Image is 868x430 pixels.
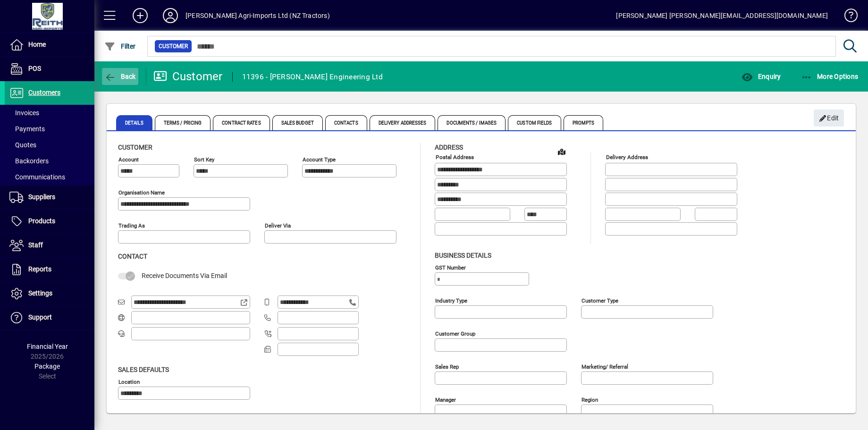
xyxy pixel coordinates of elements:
[799,68,861,85] button: More Options
[9,109,39,117] span: Invoices
[94,68,146,85] app-page-header-button: Back
[28,241,43,249] span: Staff
[435,264,466,270] mat-label: GST Number
[185,8,330,23] div: [PERSON_NAME] Agri-Imports Ltd (NZ Tractors)
[28,217,55,225] span: Products
[5,185,94,209] a: Suppliers
[814,110,844,126] button: Edit
[155,115,211,130] span: Terms / Pricing
[554,144,569,159] a: View on map
[5,258,94,281] a: Reports
[118,156,139,163] mat-label: Account
[739,68,783,85] button: Enquiry
[325,115,367,130] span: Contacts
[142,272,227,279] span: Receive Documents Via Email
[5,57,94,81] a: POS
[9,141,36,149] span: Quotes
[5,33,94,57] a: Home
[508,115,561,130] span: Custom Fields
[265,222,291,229] mat-label: Deliver via
[435,297,467,304] mat-label: Industry type
[801,73,859,80] span: More Options
[28,265,51,273] span: Reports
[153,69,223,84] div: Customer
[435,396,456,403] mat-label: Manager
[581,297,618,304] mat-label: Customer type
[581,363,628,370] mat-label: Marketing/ Referral
[435,363,459,370] mat-label: Sales rep
[435,330,475,337] mat-label: Customer group
[102,68,138,85] button: Back
[28,41,46,48] span: Home
[272,115,323,130] span: Sales Budget
[155,7,185,24] button: Profile
[5,306,94,329] a: Support
[104,73,136,80] span: Back
[28,65,41,72] span: POS
[5,169,94,185] a: Communications
[742,73,781,80] span: Enquiry
[118,366,169,373] span: Sales defaults
[118,378,140,385] mat-label: Location
[102,38,138,55] button: Filter
[118,189,165,196] mat-label: Organisation name
[125,7,155,24] button: Add
[5,105,94,121] a: Invoices
[616,8,828,23] div: [PERSON_NAME] [PERSON_NAME][EMAIL_ADDRESS][DOMAIN_NAME]
[5,234,94,257] a: Staff
[5,121,94,137] a: Payments
[9,157,49,165] span: Backorders
[159,42,188,51] span: Customer
[9,173,65,181] span: Communications
[438,115,506,130] span: Documents / Images
[5,153,94,169] a: Backorders
[116,115,152,130] span: Details
[28,289,52,297] span: Settings
[581,396,598,403] mat-label: Region
[28,313,52,321] span: Support
[435,143,463,151] span: Address
[242,69,383,84] div: 11396 - [PERSON_NAME] Engineering Ltd
[819,110,839,126] span: Edit
[5,137,94,153] a: Quotes
[370,115,436,130] span: Delivery Addresses
[118,222,145,229] mat-label: Trading as
[564,115,604,130] span: Prompts
[118,253,147,260] span: Contact
[5,282,94,305] a: Settings
[5,210,94,233] a: Products
[435,252,491,259] span: Business details
[9,125,45,133] span: Payments
[27,343,68,350] span: Financial Year
[28,193,55,201] span: Suppliers
[34,363,60,370] span: Package
[837,2,856,33] a: Knowledge Base
[213,115,270,130] span: Contract Rates
[118,143,152,151] span: Customer
[303,156,336,163] mat-label: Account Type
[104,42,136,50] span: Filter
[194,156,214,163] mat-label: Sort key
[28,89,60,96] span: Customers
